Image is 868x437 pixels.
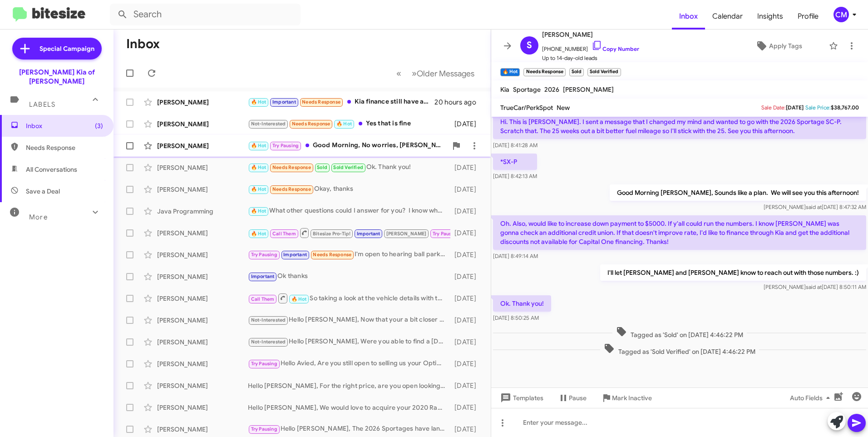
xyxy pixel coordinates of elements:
span: Not-Interested [251,317,286,323]
span: Try Pausing [251,426,277,432]
span: [PHONE_NUMBER] [542,40,639,54]
p: I'll let [PERSON_NAME] and [PERSON_NAME] know to reach out with those numbers. :) [600,264,866,281]
div: [DATE] [450,119,483,129]
div: Sounds good just let me know when works best for you! [248,227,450,238]
span: Needs Response [272,164,311,170]
span: More [29,213,48,221]
span: Up to 14-day-old leads [542,54,639,63]
span: Not-Interested [251,121,286,127]
p: Ok. Thank you! [493,295,551,312]
span: Mark Inactive [612,390,652,406]
span: (3) [95,121,103,130]
span: [PERSON_NAME] [542,29,639,40]
div: Hello Avied, Are you still open to selling us your Optima for the right price? [248,358,450,369]
div: Ok thanks [248,271,450,282]
a: Copy Number [592,45,639,52]
span: 🔥 Hot [251,143,266,149]
span: Save a Deal [26,187,60,196]
span: [PERSON_NAME] [DATE] 8:50:11 AM [764,283,866,290]
span: Sportage [513,85,541,94]
span: 🔥 Hot [251,208,266,214]
div: Okay, thanks [248,184,450,194]
a: Special Campaign [12,38,102,60]
div: [PERSON_NAME] [157,338,248,347]
div: [PERSON_NAME] [157,359,248,368]
small: Needs Response [523,68,565,76]
button: Templates [491,390,551,406]
h1: Inbox [126,37,160,51]
div: [DATE] [450,425,483,434]
span: [DATE] 8:49:14 AM [493,253,538,259]
span: Labels [29,100,55,109]
div: [PERSON_NAME] [157,141,248,150]
nav: Page navigation example [391,64,480,83]
span: said at [806,283,822,290]
span: [DATE] [786,104,804,111]
div: 20 hours ago [434,98,483,107]
p: *SX-P [493,154,537,170]
div: [DATE] [450,338,483,347]
div: [PERSON_NAME] [157,316,248,325]
button: Next [406,64,480,83]
span: All Conversations [26,165,77,174]
button: Mark Inactive [594,390,659,406]
span: Insights [750,3,790,30]
span: [PERSON_NAME] [DATE] 8:47:32 AM [764,204,866,210]
div: So taking a look at the vehicle details with the appraiser, it looks like we would be able to tra... [248,293,450,304]
span: [PERSON_NAME] [563,85,614,94]
div: What other questions could I answer for you? I know when i started in the car business leases wer... [248,206,450,216]
span: 🔥 Hot [336,121,352,127]
div: [DATE] [450,272,483,281]
span: Needs Response [272,186,311,192]
div: Good Morning, No worries, [PERSON_NAME] is on his way back now. [248,140,447,151]
p: Good Morning [PERSON_NAME], Sounds like a plan. We will see you this afternoon! [610,184,866,201]
span: Kia [500,85,509,94]
div: I'm open to hearing ball park numbers [248,249,450,260]
span: Try Pausing [433,231,459,237]
div: Hello [PERSON_NAME], The 2026 Sportages have landed! I took a look at your current Sportage, it l... [248,424,450,434]
div: [DATE] [450,316,483,325]
button: Previous [391,64,407,83]
span: 🔥 Hot [251,186,266,192]
span: Needs Response [292,121,330,127]
span: Special Campaign [39,44,94,53]
div: [DATE] [450,228,483,238]
span: Sold [317,164,327,170]
div: [PERSON_NAME] [157,228,248,238]
span: Templates [498,390,543,406]
button: Apply Tags [732,38,824,54]
span: Call Them [251,296,275,302]
div: Hello [PERSON_NAME], Now that your a bit closer to your lease end, would you consider an early up... [248,315,450,325]
span: Try Pausing [251,361,277,367]
div: [DATE] [450,207,483,216]
div: [PERSON_NAME] [157,119,248,129]
span: 🔥 Hot [251,164,266,170]
p: Oh. Also, would like to increase down payment to $5000. If y'all could run the numbers. I know [P... [493,215,866,250]
span: Call Them [272,231,296,237]
div: [DATE] [450,250,483,259]
div: [PERSON_NAME] [157,98,248,107]
div: [PERSON_NAME] [157,425,248,434]
span: $38,767.00 [831,104,859,111]
small: Sold [569,68,584,76]
input: Search [110,4,301,25]
div: [DATE] [450,381,483,390]
div: [PERSON_NAME] [157,272,248,281]
div: [PERSON_NAME] [157,185,248,194]
div: [DATE] [450,185,483,194]
span: New [557,104,570,112]
span: Important [283,252,307,258]
button: Pause [551,390,594,406]
div: [PERSON_NAME] [157,294,248,303]
span: S [527,38,532,53]
a: Profile [790,3,826,30]
span: Needs Response [26,143,103,152]
button: CM [826,7,858,22]
div: [PERSON_NAME] [157,163,248,172]
span: [DATE] 8:41:28 AM [493,142,538,149]
div: Hello [PERSON_NAME], We would love to acquire your 2020 Ram 1500 for our pre owned lot. For the r... [248,403,450,412]
div: [PERSON_NAME] [157,381,248,390]
div: Yes that is fine [248,119,450,129]
span: Try Pausing [251,252,277,258]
